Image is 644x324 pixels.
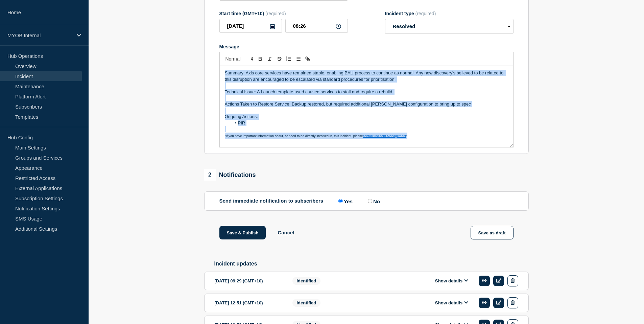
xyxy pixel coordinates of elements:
[225,70,508,83] p: Summary: Axis core services have remained stable, enabling BAU process to continue as normal. Any...
[293,55,303,63] button: Toggle bulleted list
[292,299,321,307] span: Identified
[219,198,324,204] p: Send immediate notification to subscribers
[222,55,256,63] span: Font size
[219,198,514,204] div: Send immediate notification to subscribers
[220,66,513,147] div: Message
[256,55,265,63] button: Toggle bold text
[219,19,282,33] input: YYYY-MM-DD
[215,297,282,308] div: [DATE] 12:51 (GMT+10)
[415,11,436,16] span: (required)
[275,55,284,63] button: Toggle strikethrough text
[385,19,514,34] select: Incident type
[204,169,216,181] span: 2
[338,199,343,203] input: Yes
[219,226,266,239] button: Save & Publish
[368,199,372,203] input: No
[265,11,286,16] span: (required)
[433,278,470,284] button: Show details
[433,300,470,306] button: Show details
[366,198,380,204] label: No
[219,44,514,49] div: Message
[292,277,321,285] span: Identified
[225,134,363,138] span: "If you have important information about, or need to be directly involved in, this incident, please
[363,134,406,138] a: contact Incident Management
[231,120,508,126] li: PIR
[225,89,508,95] p: Technical Issue: A Launch template used caused services to stall and require a rebuild.
[385,11,514,16] div: Incident type
[7,32,72,38] p: MYOB Internal
[219,11,348,16] div: Start time (GMT+10)
[278,230,294,235] button: Cancel
[303,55,312,63] button: Toggle link
[215,275,282,286] div: [DATE] 09:29 (GMT+10)
[204,169,256,181] div: Notifications
[337,198,353,204] label: Yes
[214,261,529,267] h2: Incident updates
[285,19,348,33] input: HH:MM
[406,134,407,138] span: "
[284,55,293,63] button: Toggle ordered list
[265,55,275,63] button: Toggle italic text
[225,114,508,120] p: Ongoing Actions:
[471,226,514,239] button: Save as draft
[225,101,508,107] p: Actions Taken to Restore Service: Backup restored, but required additional [PERSON_NAME] configur...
